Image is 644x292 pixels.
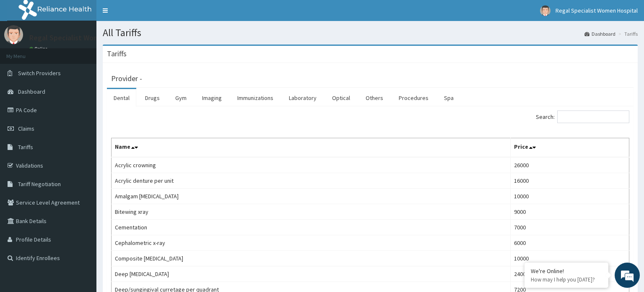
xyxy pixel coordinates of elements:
[112,157,511,173] td: Acrylic crowning
[29,34,137,42] p: Regal Specialist Women Hospital
[18,143,33,151] span: Tariffs
[556,7,638,14] span: Regal Specialist Women Hospital
[531,276,602,283] p: How may I help you today?
[107,89,136,107] a: Dental
[18,125,34,132] span: Claims
[169,89,193,107] a: Gym
[531,267,602,275] div: We're Online!
[138,89,166,107] a: Drugs
[18,88,45,95] span: Dashboard
[112,138,511,158] th: Name
[18,69,61,77] span: Switch Providers
[112,189,511,204] td: Amalgam [MEDICAL_DATA]
[392,89,435,107] a: Procedures
[536,110,629,123] label: Search:
[111,75,142,82] h3: Provider -
[511,266,629,282] td: 24000
[325,89,357,107] a: Optical
[282,89,323,107] a: Laboratory
[112,266,511,282] td: Deep [MEDICAL_DATA]
[18,180,61,188] span: Tariff Negotiation
[112,173,511,189] td: Acrylic denture per unit
[112,251,511,266] td: Composite [MEDICAL_DATA]
[112,220,511,235] td: Cementation
[437,89,460,107] a: Spa
[231,89,280,107] a: Immunizations
[29,46,49,52] a: Online
[511,173,629,189] td: 16000
[511,138,629,158] th: Price
[107,50,127,58] h3: Tariffs
[557,110,629,123] input: Search:
[195,89,229,107] a: Imaging
[511,204,629,220] td: 9000
[511,189,629,204] td: 10000
[112,204,511,220] td: Bitewing xray
[359,89,390,107] a: Others
[4,25,23,44] img: User Image
[540,5,551,16] img: User Image
[511,251,629,266] td: 10000
[511,220,629,235] td: 7000
[511,235,629,251] td: 6000
[616,30,638,37] li: Tariffs
[584,30,615,37] a: Dashboard
[511,157,629,173] td: 26000
[112,235,511,251] td: Cephalometric x-ray
[103,27,638,38] h1: All Tariffs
